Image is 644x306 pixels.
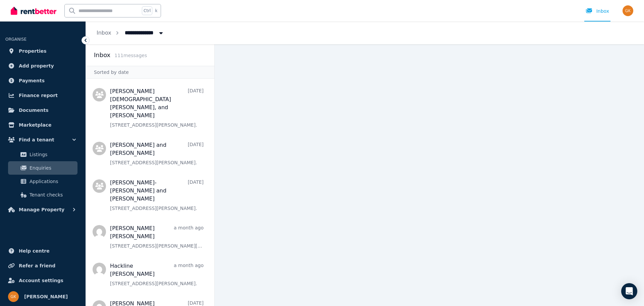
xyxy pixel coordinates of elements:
h2: Inbox [94,50,110,60]
button: Manage Property [5,203,80,216]
a: Hackline [PERSON_NAME]a month ago[STREET_ADDRESS][PERSON_NAME]. [110,262,204,287]
span: Ctrl [142,6,152,15]
a: Documents [5,103,80,117]
nav: Breadcrumb [86,21,175,44]
span: Finance report [19,91,58,99]
a: Inbox [97,30,111,36]
a: [PERSON_NAME]-[PERSON_NAME] and [PERSON_NAME][DATE][STREET_ADDRESS][PERSON_NAME]. [110,179,204,212]
a: Payments [5,74,80,87]
a: Applications [8,175,77,188]
img: RentBetter [11,6,56,16]
span: Enquiries [30,164,75,172]
span: ORGANISE [5,37,26,42]
span: Documents [19,106,49,114]
a: [PERSON_NAME] [PERSON_NAME]a month ago[STREET_ADDRESS][PERSON_NAME][PERSON_NAME]. [110,224,204,249]
div: Open Intercom Messenger [621,283,637,299]
span: Help centre [19,247,50,255]
span: Marketplace [19,121,51,129]
div: Inbox [586,8,609,14]
span: Manage Property [19,206,64,214]
span: Applications [30,177,75,185]
span: Payments [19,77,45,85]
a: Finance report [5,89,80,102]
button: Find a tenant [5,133,80,146]
img: Glenn Kenneally [8,291,19,302]
a: Properties [5,44,80,58]
span: Refer a friend [19,262,55,270]
span: Properties [19,47,47,55]
img: Glenn Kenneally [623,5,633,16]
a: Enquiries [8,161,77,175]
a: Listings [8,148,77,161]
a: [PERSON_NAME] and [PERSON_NAME][DATE][STREET_ADDRESS][PERSON_NAME]. [110,141,204,166]
span: [PERSON_NAME] [24,293,68,301]
a: Marketplace [5,118,80,132]
a: Refer a friend [5,259,80,272]
a: Help centre [5,244,80,258]
a: Add property [5,59,80,73]
span: Listings [30,150,75,159]
a: [PERSON_NAME][DEMOGRAPHIC_DATA][PERSON_NAME], and [PERSON_NAME][DATE][STREET_ADDRESS][PERSON_NAME]. [110,87,204,128]
span: k [155,8,157,13]
span: Account settings [19,276,63,285]
span: Add property [19,62,54,70]
span: Tenant checks [30,191,75,199]
span: 111 message s [114,53,147,58]
a: Tenant checks [8,188,77,202]
span: Find a tenant [19,136,54,144]
nav: Message list [86,79,214,306]
a: Account settings [5,274,80,287]
div: Sorted by date [86,66,214,79]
